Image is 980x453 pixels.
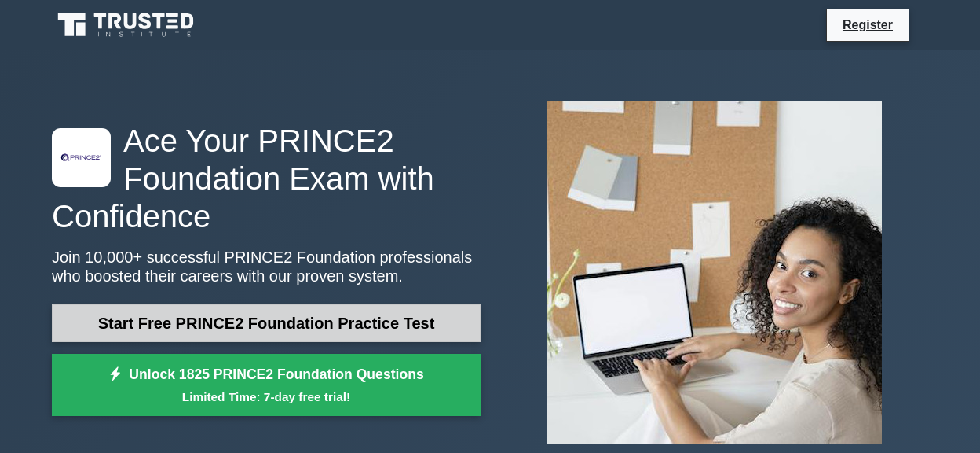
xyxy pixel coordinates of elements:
[52,304,481,342] a: Start Free PRINCE2 Foundation Practice Test
[71,388,461,406] small: Limited Time: 7-day free trial!
[52,354,481,417] a: Unlock 1825 PRINCE2 Foundation QuestionsLimited Time: 7-day free trial!
[833,15,902,35] a: Register
[52,248,481,285] p: Join 10,000+ successful PRINCE2 Foundation professionals who boosted their careers with our prove...
[52,122,481,235] h1: Ace Your PRINCE2 Foundation Exam with Confidence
